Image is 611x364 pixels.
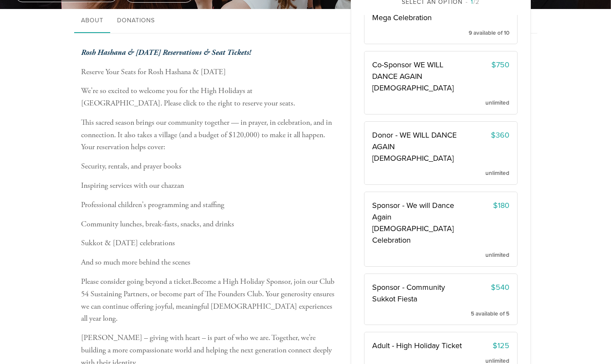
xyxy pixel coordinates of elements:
[81,117,337,153] p: This sacred season brings our community together — in prayer, in celebration, and in connection. ...
[372,283,445,304] span: Sponsor - Community Sukkot Fiesta
[491,283,496,292] span: $
[81,66,337,78] p: Reserve Your Seats for Rosh Hashana & [DATE]
[493,341,497,350] span: $
[81,180,337,192] p: Inspiring services with our chazzan
[473,30,503,36] span: available of
[485,252,509,259] span: unlimited
[81,218,337,231] p: Community lunches, break-fasts, snacks, and drinks
[74,9,110,33] a: About
[498,201,509,210] span: 180
[485,99,509,106] span: unlimited
[493,201,498,210] span: $
[485,170,509,177] span: unlimited
[81,160,337,173] p: Security, rentals, and prayer books
[81,256,337,269] p: And so much more behind the scenes
[496,60,509,69] span: 750
[81,237,337,250] p: Sukkot & [DATE] celebrations
[372,60,443,81] span: Co-Sponsor WE WILL DANCE AGAIN
[110,9,162,33] a: Donations
[372,223,465,246] span: [DEMOGRAPHIC_DATA] Celebration
[504,30,509,36] span: 10
[81,85,337,110] p: We're so excited to welcome you for the High Holidays at [GEOGRAPHIC_DATA]. Please click to the r...
[372,201,454,222] span: Sponsor - We will Dance Again
[81,199,337,211] p: Professional children's programming and staffing
[471,310,474,317] span: 5
[469,30,472,36] span: 9
[496,283,509,292] span: 540
[372,153,465,164] span: [DEMOGRAPHIC_DATA]
[491,60,496,69] span: $
[476,310,505,317] span: available of
[81,276,337,325] p: Please consider going beyond a ticket.Become a High Holiday Sponsor, join our Club 54 Sustaining ...
[372,341,462,350] span: Adult - High Holiday Ticket
[506,310,509,317] span: 5
[81,48,251,57] b: Rosh Hashana & [DATE] Reservations & Seat Tickets!
[497,341,509,350] span: 125
[372,82,465,94] span: [DEMOGRAPHIC_DATA]
[491,130,496,140] span: $
[372,130,457,151] span: Donor - WE WILL DANCE AGAIN
[496,130,509,140] span: 360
